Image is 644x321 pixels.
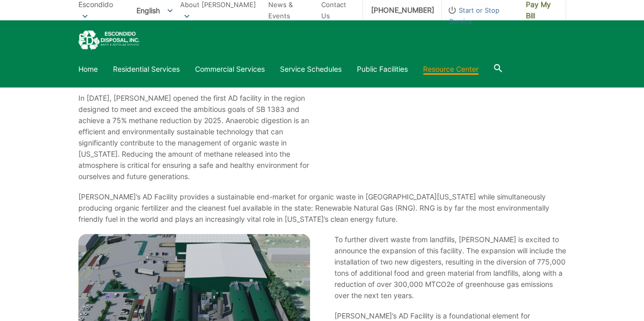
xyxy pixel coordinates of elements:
[78,64,98,75] a: Home
[78,93,310,182] p: In [DATE], [PERSON_NAME] opened the first AD facility in the region designed to meet and exceed t...
[280,64,342,75] a: Service Schedules
[78,191,566,225] p: [PERSON_NAME]’s AD Facility provides a sustainable end-market for organic waste in [GEOGRAPHIC_DA...
[113,64,180,75] a: Residential Services
[423,64,479,75] a: Resource Center
[334,234,566,301] p: To further divert waste from landfills, [PERSON_NAME] is excited to announce the expansion of thi...
[129,2,180,19] span: English
[357,64,408,75] a: Public Facilities
[78,31,139,50] a: EDCD logo. Return to the homepage.
[195,64,265,75] a: Commercial Services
